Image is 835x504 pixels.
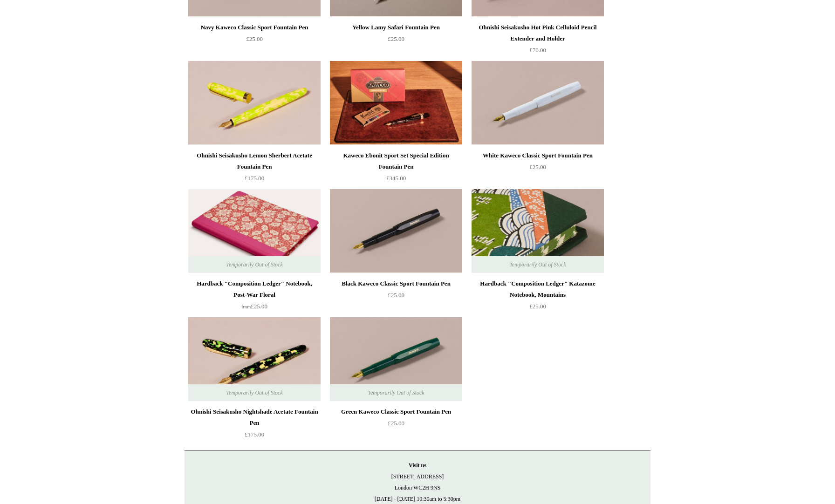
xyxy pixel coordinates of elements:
a: Black Kaweco Classic Sport Fountain Pen Black Kaweco Classic Sport Fountain Pen [330,189,462,273]
img: Black Kaweco Classic Sport Fountain Pen [330,189,462,273]
img: Green Kaweco Classic Sport Fountain Pen [330,317,462,401]
span: £70.00 [529,47,546,54]
a: Hardback "Composition Ledger" Katazome Notebook, Mountains Hardback "Composition Ledger" Katazome... [472,189,604,273]
div: Navy Kaweco Classic Sport Fountain Pen [191,22,318,33]
div: Black Kaweco Classic Sport Fountain Pen [332,278,460,289]
img: Kaweco Ebonit Sport Set Special Edition Fountain Pen [330,61,462,145]
img: Ohnishi Seisakusho Lemon Sherbert Acetate Fountain Pen [188,61,321,145]
span: Temporarily Out of Stock [217,256,292,273]
div: Ohnishi Seisakusho Nightshade Acetate Fountain Pen [191,406,318,429]
img: White Kaweco Classic Sport Fountain Pen [472,61,604,145]
a: Kaweco Ebonit Sport Set Special Edition Fountain Pen Kaweco Ebonit Sport Set Special Edition Foun... [330,61,462,145]
div: Yellow Lamy Safari Fountain Pen [332,22,460,33]
img: Hardback "Composition Ledger" Notebook, Post-War Floral [188,189,321,273]
div: Kaweco Ebonit Sport Set Special Edition Fountain Pen [332,150,460,172]
a: Ohnishi Seisakusho Hot Pink Celluloid Pencil Extender and Holder £70.00 [472,22,604,60]
span: Temporarily Out of Stock [358,384,433,401]
span: £25.00 [529,163,546,170]
div: Ohnishi Seisakusho Lemon Sherbert Acetate Fountain Pen [191,150,318,172]
span: £175.00 [245,431,264,438]
div: Ohnishi Seisakusho Hot Pink Celluloid Pencil Extender and Holder [474,22,602,44]
span: £25.00 [388,420,404,427]
span: £25.00 [388,292,404,299]
div: Green Kaweco Classic Sport Fountain Pen [332,406,460,417]
a: Green Kaweco Classic Sport Fountain Pen Green Kaweco Classic Sport Fountain Pen Temporarily Out o... [330,317,462,401]
img: Hardback "Composition Ledger" Katazome Notebook, Mountains [472,189,604,273]
span: Temporarily Out of Stock [217,384,292,401]
a: Kaweco Ebonit Sport Set Special Edition Fountain Pen £345.00 [330,150,462,188]
a: Navy Kaweco Classic Sport Fountain Pen £25.00 [188,22,321,60]
span: £345.00 [386,175,406,182]
a: White Kaweco Classic Sport Fountain Pen White Kaweco Classic Sport Fountain Pen [472,61,604,145]
img: Ohnishi Seisakusho Nightshade Acetate Fountain Pen [188,317,321,401]
span: £25.00 [529,303,546,310]
a: Black Kaweco Classic Sport Fountain Pen £25.00 [330,278,462,316]
span: £175.00 [245,175,264,182]
a: Green Kaweco Classic Sport Fountain Pen £25.00 [330,406,462,444]
a: Hardback "Composition Ledger" Katazome Notebook, Mountains £25.00 [472,278,604,316]
a: White Kaweco Classic Sport Fountain Pen £25.00 [472,150,604,188]
a: Yellow Lamy Safari Fountain Pen £25.00 [330,22,462,60]
div: White Kaweco Classic Sport Fountain Pen [474,150,602,161]
a: Ohnishi Seisakusho Lemon Sherbert Acetate Fountain Pen Ohnishi Seisakusho Lemon Sherbert Acetate ... [188,61,321,145]
span: £25.00 [246,35,263,42]
div: Hardback "Composition Ledger" Notebook, Post-War Floral [191,278,318,300]
a: Ohnishi Seisakusho Nightshade Acetate Fountain Pen £175.00 [188,406,321,444]
div: Hardback "Composition Ledger" Katazome Notebook, Mountains [474,278,602,300]
span: from [241,304,251,309]
span: Temporarily Out of Stock [500,256,575,273]
a: Hardback "Composition Ledger" Notebook, Post-War Floral Hardback "Composition Ledger" Notebook, P... [188,189,321,273]
span: £25.00 [241,303,267,310]
span: £25.00 [388,35,404,42]
strong: Visit us [409,462,426,469]
a: Ohnishi Seisakusho Nightshade Acetate Fountain Pen Ohnishi Seisakusho Nightshade Acetate Fountain... [188,317,321,401]
a: Hardback "Composition Ledger" Notebook, Post-War Floral from£25.00 [188,278,321,316]
a: Ohnishi Seisakusho Lemon Sherbert Acetate Fountain Pen £175.00 [188,150,321,188]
